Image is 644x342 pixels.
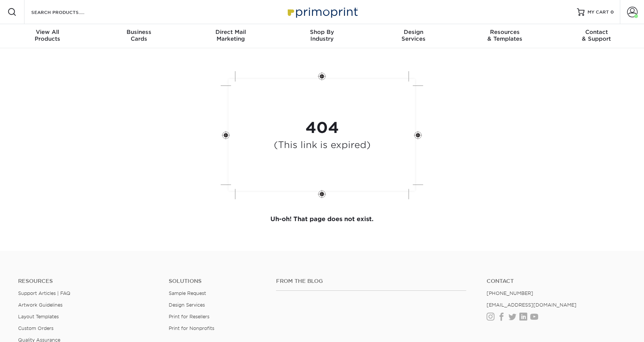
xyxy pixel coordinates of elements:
[169,278,265,284] h4: Solutions
[2,29,93,35] span: View All
[185,24,276,48] a: Direct MailMarketing
[551,29,642,35] span: Contact
[276,24,368,48] a: Shop ByIndustry
[270,215,374,223] strong: Uh-oh! That page does not exist.
[459,24,551,48] a: Resources& Templates
[93,29,185,42] div: Cards
[169,302,205,308] a: Design Services
[93,29,185,35] span: Business
[276,29,368,35] span: Shop By
[487,290,533,296] a: [PHONE_NUMBER]
[368,29,459,42] div: Services
[459,29,551,42] div: & Templates
[487,278,626,284] a: Contact
[368,29,459,35] span: Design
[93,24,185,48] a: BusinessCards
[31,8,104,17] input: SEARCH PRODUCTS.....
[551,24,642,48] a: Contact& Support
[551,29,642,42] div: & Support
[588,9,609,15] span: MY CART
[169,314,209,319] a: Print for Resellers
[18,278,157,284] h4: Resources
[305,119,339,137] strong: 404
[274,140,371,151] h4: (This link is expired)
[368,24,459,48] a: DesignServices
[276,29,368,42] div: Industry
[169,290,206,296] a: Sample Request
[276,278,466,284] h4: From the Blog
[284,4,360,20] img: Primoprint
[2,29,93,42] div: Products
[169,325,214,331] a: Print for Nonprofits
[487,302,577,308] a: [EMAIL_ADDRESS][DOMAIN_NAME]
[459,29,551,35] span: Resources
[2,24,93,48] a: View AllProducts
[610,9,614,15] span: 0
[185,29,276,42] div: Marketing
[185,29,276,35] span: Direct Mail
